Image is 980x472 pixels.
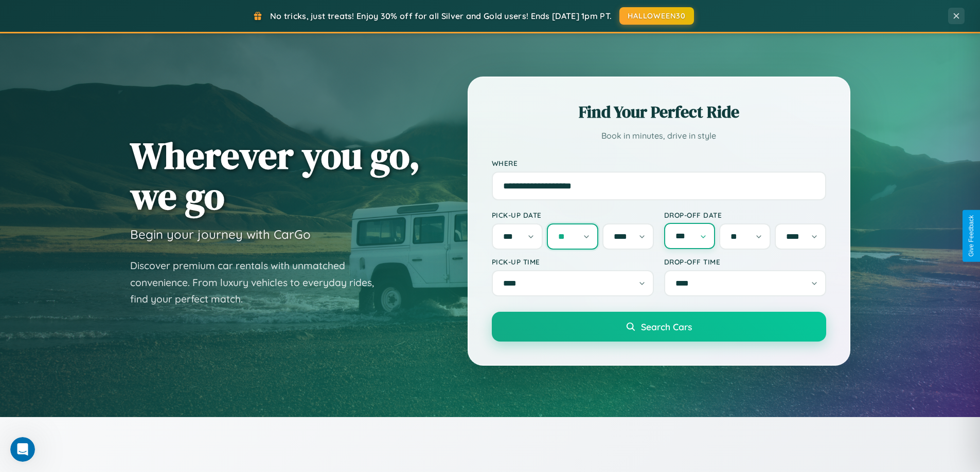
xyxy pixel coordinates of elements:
button: Search Cars [492,312,826,342]
p: Book in minutes, drive in style [492,128,826,143]
h2: Find Your Perfect Ride [492,101,826,123]
button: HALLOWEEN30 [619,7,694,25]
h3: Begin your journey with CarGo [130,226,311,242]
label: Drop-off Time [664,257,826,266]
div: Give Feedback [968,215,975,257]
label: Drop-off Date [664,211,826,219]
label: Pick-up Time [492,257,654,266]
span: No tricks, just treats! Enjoy 30% off for all Silver and Gold users! Ends [DATE] 1pm PT. [270,11,612,21]
p: Discover premium car rentals with unmatched convenience. From luxury vehicles to everyday rides, ... [130,257,387,308]
span: Search Cars [641,321,692,332]
h1: Wherever you go, we go [130,135,420,216]
label: Pick-up Date [492,211,654,219]
label: Where [492,159,826,167]
iframe: Intercom live chat [10,437,35,462]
